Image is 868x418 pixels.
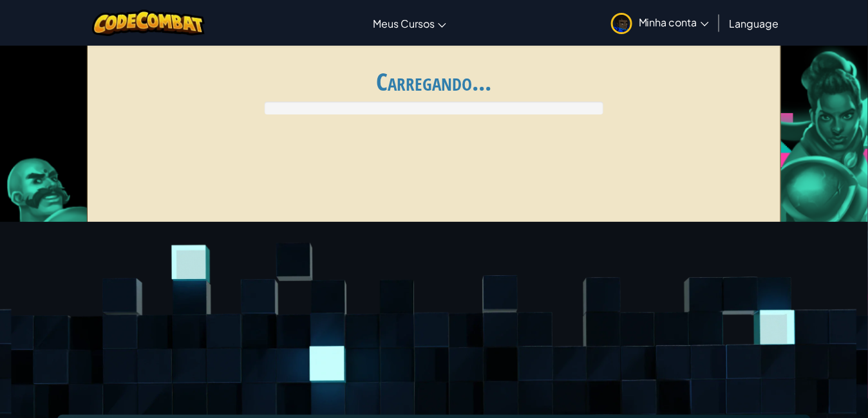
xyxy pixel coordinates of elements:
a: Minha conta [605,3,715,43]
a: Meus Cursos [366,6,453,41]
span: Meus Cursos [373,17,435,30]
img: avatar [611,13,632,34]
span: Language [730,17,779,30]
img: CodeCombat logo [92,10,205,36]
a: Language [723,6,786,41]
span: Minha conta [639,15,709,29]
h1: Carregando... [95,68,773,95]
